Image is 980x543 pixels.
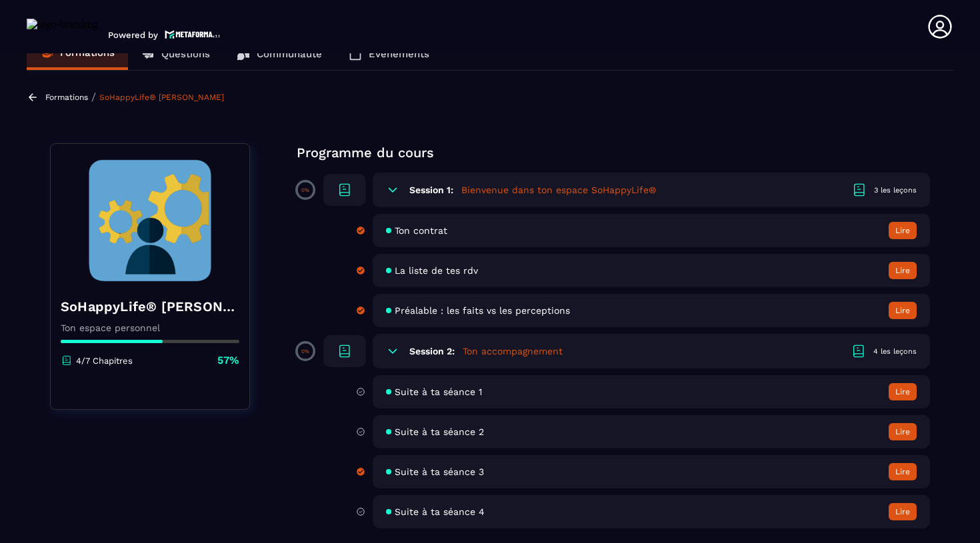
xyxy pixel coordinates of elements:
h5: Ton accompagnement [463,344,563,358]
p: Communauté [257,48,322,60]
button: Lire [889,383,917,400]
button: Lire [889,503,917,520]
span: Suite à ta séance 4 [395,506,485,517]
span: Suite à ta séance 2 [395,426,484,437]
p: Powered by [108,30,158,40]
a: Questions [128,38,223,70]
h5: Bienvenue dans ton espace SoHappyLife® [461,183,656,197]
a: Communauté [223,38,335,70]
span: / [91,91,96,103]
img: logo [165,29,221,40]
span: Suite à ta séance 1 [395,386,482,397]
a: Événements [335,38,443,70]
a: Formations [45,93,88,102]
div: 3 les leçons [874,185,917,195]
p: 57% [217,353,239,368]
p: Événements [369,48,429,60]
p: 4/7 Chapitres [76,356,133,366]
h6: Session 1: [409,185,453,195]
p: Ton espace personnel [61,322,239,333]
img: logo-branding [27,19,98,40]
button: Lire [889,262,917,279]
span: Suite à ta séance 3 [395,466,484,477]
a: Formations [27,38,128,70]
p: Questions [161,48,210,60]
button: Lire [889,222,917,239]
p: Programme du cours [297,143,930,162]
button: Lire [889,302,917,319]
button: Lire [889,463,917,480]
span: La liste de tes rdv [395,265,478,276]
span: Préalable : les faits vs les perceptions [395,305,570,316]
button: Lire [889,423,917,440]
h4: SoHappyLife® [PERSON_NAME] [61,297,239,316]
img: banner [61,154,239,287]
div: 4 les leçons [873,346,917,356]
a: SoHappyLife® [PERSON_NAME] [99,93,224,102]
p: 0% [301,187,309,193]
h6: Session 2: [409,346,455,356]
span: Ton contrat [395,225,447,236]
p: 0% [301,348,309,354]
